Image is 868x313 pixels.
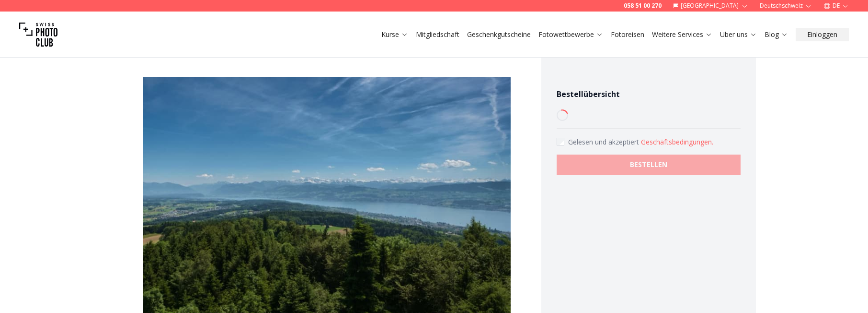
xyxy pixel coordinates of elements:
a: Kurse [381,30,408,39]
a: Fotoreisen [611,30,644,39]
button: Fotoreisen [607,28,648,41]
input: Accept terms [557,138,564,145]
a: Weitere Services [652,30,712,39]
button: Kurse [377,28,412,41]
button: Fotowettbewerbe [535,28,607,41]
span: Gelesen und akzeptiert [568,137,641,146]
b: BESTELLEN [630,160,667,169]
button: Mitgliedschaft [412,28,463,41]
a: Über uns [720,30,757,39]
button: Über uns [716,28,761,41]
img: Swiss photo club [19,15,57,54]
button: Einloggen [796,28,849,41]
button: Weitere Services [648,28,716,41]
a: Mitgliedschaft [416,30,459,39]
button: Accept termsGelesen und akzeptiert [641,137,713,147]
a: 058 51 00 270 [624,2,662,10]
button: BESTELLEN [557,155,741,175]
h4: Bestellübersicht [557,88,741,100]
a: Geschenkgutscheine [467,30,531,39]
button: Geschenkgutscheine [463,28,535,41]
button: Blog [761,28,792,41]
a: Blog [765,30,788,39]
a: Fotowettbewerbe [538,30,603,39]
